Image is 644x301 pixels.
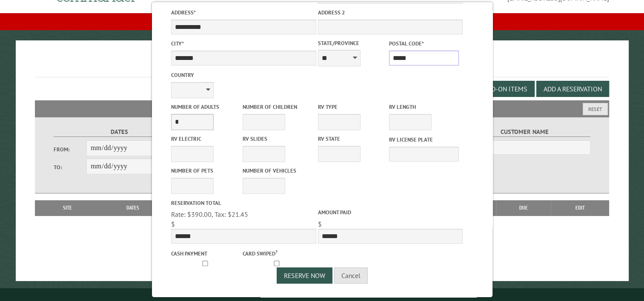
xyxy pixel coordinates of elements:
[54,127,186,137] label: Dates
[35,100,609,116] h2: Filters
[171,250,240,258] label: Cash payment
[334,267,368,284] button: Cancel
[96,200,170,216] th: Dates
[461,81,535,97] button: Edit Add-on Items
[242,103,312,111] label: Number of Children
[171,199,316,207] label: Reservation Total
[171,135,240,143] label: RV Electric
[318,135,387,143] label: RV State
[318,103,387,111] label: RV Type
[318,208,462,216] label: Amount paid
[35,54,609,77] h1: Reservations
[242,248,312,258] label: Card swiped
[275,249,277,255] a: ?
[318,39,387,47] label: State/Province
[171,103,240,111] label: Number of Adults
[551,200,609,216] th: Edit
[389,40,458,48] label: Postal Code
[171,9,316,17] label: Address
[318,9,462,17] label: Address 2
[171,71,316,79] label: Country
[458,127,591,137] label: Customer Name
[536,81,609,97] button: Add a Reservation
[54,163,87,171] label: To:
[242,167,312,175] label: Number of Vehicles
[171,40,316,48] label: City
[171,167,240,175] label: Number of Pets
[496,200,551,216] th: Due
[39,200,96,216] th: Site
[242,135,312,143] label: RV Slides
[54,145,87,153] label: From:
[171,220,175,228] span: $
[171,210,248,219] span: Rate: $390.00, Tax: $21.45
[318,220,321,228] span: $
[389,103,458,111] label: RV Length
[583,103,608,115] button: Reset
[389,136,458,144] label: RV License Plate
[277,267,332,284] button: Reserve Now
